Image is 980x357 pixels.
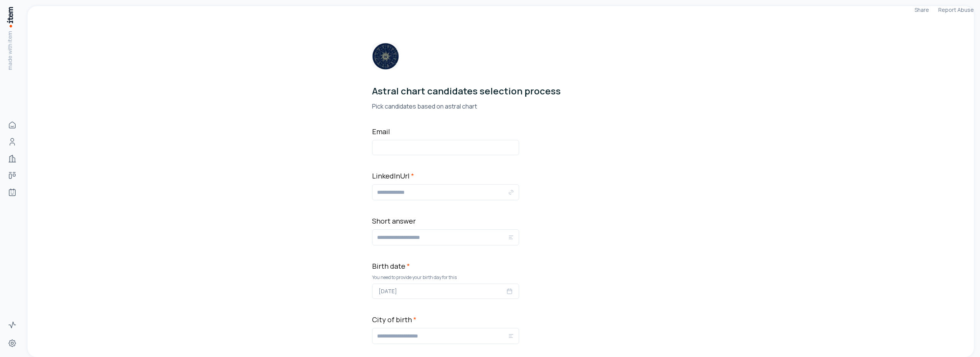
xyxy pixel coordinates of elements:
a: Activity [5,317,20,333]
p: Pick candidates based on astral chart [372,102,629,111]
label: LinkedInUrl [372,171,414,180]
a: Report Abuse [938,6,974,14]
a: Settings [5,336,20,351]
a: People [5,134,20,149]
span: [DATE] [379,287,397,295]
a: Companies [5,151,20,166]
img: Item Brain Logo [6,6,14,28]
p: You need to provide your birth day for this [372,274,519,281]
label: Short answer [372,216,416,226]
a: Agents [5,185,20,200]
label: City of birth [372,315,416,324]
h1: Astral chart candidates selection process [372,85,629,97]
button: [DATE] [372,284,519,299]
a: Home [5,117,20,133]
label: Birth date [372,261,410,271]
a: made with item [6,6,14,70]
a: Deals [5,168,20,183]
label: Email [372,127,390,136]
img: Form Logo [372,43,399,70]
p: made with item [6,31,14,70]
button: Share [915,6,929,14]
